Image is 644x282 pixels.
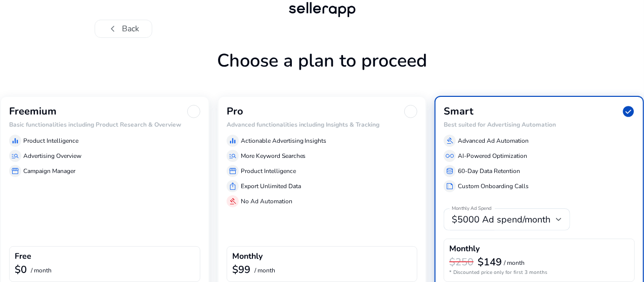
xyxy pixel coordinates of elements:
[31,267,52,274] p: / month
[622,105,635,118] span: check_circle
[9,121,200,128] h6: Basic functionalities including Product Research & Overview
[458,151,527,160] p: AI-Powered Optimization
[23,151,81,160] p: Advertising Overview
[15,252,31,261] h4: Free
[232,252,263,261] h4: Monthly
[232,263,250,276] b: $99
[241,136,327,145] p: Actionable Advertising Insights
[444,121,635,128] h6: Best suited for Advertising Automation
[23,166,75,176] p: Campaign Manager
[452,213,550,225] span: $5000 Ad spend/month
[23,136,78,145] p: Product Intelligence
[11,167,19,175] span: storefront
[9,105,57,118] h3: Freemium
[241,151,306,160] p: More Keyword Searches
[458,182,529,191] p: Custom Onboarding Calls
[11,137,19,145] span: equalizer
[458,136,529,145] p: Advanced Ad Automation
[229,152,237,160] span: manage_search
[478,255,502,269] b: $149
[227,121,418,128] h6: Advanced functionalities including Insights & Tracking
[446,137,454,145] span: gavel
[504,260,525,266] p: / month
[446,182,454,190] span: summarize
[107,23,119,35] span: chevron_left
[15,263,27,276] b: $0
[229,182,237,190] span: ios_share
[449,244,480,254] h4: Monthly
[446,167,454,175] span: database
[446,152,454,160] span: all_inclusive
[229,197,237,205] span: gavel
[241,197,292,206] p: No Ad Automation
[449,256,474,268] h3: $250
[452,205,492,212] mat-label: Monthly Ad Spend
[229,137,237,145] span: equalizer
[241,182,301,191] p: Export Unlimited Data
[95,20,152,38] button: chevron_leftBack
[227,105,243,118] h3: Pro
[11,152,19,160] span: manage_search
[229,167,237,175] span: storefront
[444,105,474,118] h3: Smart
[241,166,296,176] p: Product Intelligence
[449,269,629,276] p: * Discounted price only for first 3 months
[254,267,275,274] p: / month
[458,166,520,176] p: 60-Day Data Retention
